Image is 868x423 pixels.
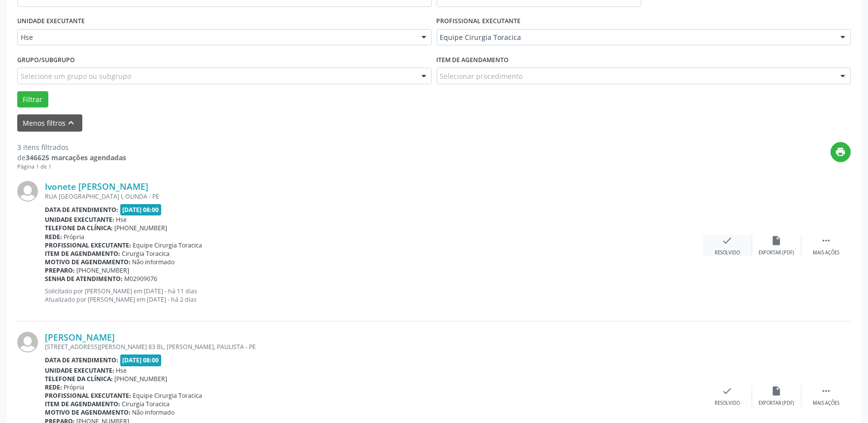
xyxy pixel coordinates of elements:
div: RUA [GEOGRAPHIC_DATA] I, OLINDA - PE [45,192,703,201]
a: Ivonete [PERSON_NAME] [45,181,148,192]
div: Exportar (PDF) [759,249,795,256]
p: Solicitado por [PERSON_NAME] em [DATE] - há 11 dias Atualizado por [PERSON_NAME] em [DATE] - há 2... [45,287,703,304]
div: Resolvido [715,400,740,407]
img: img [17,332,38,352]
span: Própria [64,233,85,241]
b: Profissional executante: [45,391,131,400]
button: Menos filtroskeyboard_arrow_up [17,114,82,132]
b: Telefone da clínica: [45,224,113,232]
b: Unidade executante: [45,366,114,375]
span: Própria [64,383,85,391]
span: Hse [21,33,412,42]
b: Profissional executante: [45,241,131,249]
label: Item de agendamento [437,52,509,68]
label: Grupo/Subgrupo [17,52,75,68]
button: Filtrar [17,91,48,108]
div: 3 itens filtrados [17,142,126,152]
span: Hse [116,215,127,224]
div: Página 1 de 1 [17,163,126,171]
b: Preparo: [45,266,75,275]
span: Cirurgia Toracica [122,249,170,258]
span: Selecione um grupo ou subgrupo [21,71,131,81]
span: Equipe Cirurgia Toracica [440,33,831,42]
i: insert_drive_file [771,386,782,396]
span: [PHONE_NUMBER] [115,375,168,383]
div: [STREET_ADDRESS][PERSON_NAME] 83 BL, [PERSON_NAME], PAULISTA - PE [45,343,703,351]
label: PROFISSIONAL EXECUTANTE [437,14,521,29]
i: check [722,235,733,246]
span: [PHONE_NUMBER] [115,224,168,232]
span: Equipe Cirurgia Toracica [133,241,203,249]
span: Equipe Cirurgia Toracica [133,391,203,400]
b: Telefone da clínica: [45,375,113,383]
b: Motivo de agendamento: [45,258,131,266]
a: [PERSON_NAME] [45,332,115,343]
div: Resolvido [715,249,740,256]
b: Senha de atendimento: [45,275,123,283]
div: de [17,152,126,163]
i: keyboard_arrow_up [66,117,77,128]
i: print [835,146,846,157]
span: Hse [116,366,127,375]
span: [DATE] 08:00 [120,204,162,215]
img: img [17,181,38,202]
span: [PHONE_NUMBER] [77,266,130,275]
b: Item de agendamento: [45,249,120,258]
b: Unidade executante: [45,215,114,224]
strong: 346625 marcações agendadas [26,153,126,162]
span: Cirurgia Toracica [122,400,170,408]
b: Item de agendamento: [45,400,120,408]
span: Selecionar procedimento [440,71,523,81]
b: Data de atendimento: [45,356,118,364]
span: Não informado [133,258,175,266]
b: Motivo de agendamento: [45,408,131,417]
b: Data de atendimento: [45,206,118,214]
span: M02909076 [125,275,158,283]
label: UNIDADE EXECUTANTE [17,14,85,29]
b: Rede: [45,383,62,391]
div: Mais ações [813,249,839,256]
i: insert_drive_file [771,235,782,246]
span: Não informado [133,408,175,417]
b: Rede: [45,233,62,241]
div: Mais ações [813,400,839,407]
span: [DATE] 08:00 [120,354,162,366]
i:  [821,235,832,246]
i:  [821,386,832,396]
div: Exportar (PDF) [759,400,795,407]
button: print [831,142,851,162]
i: check [722,386,733,396]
